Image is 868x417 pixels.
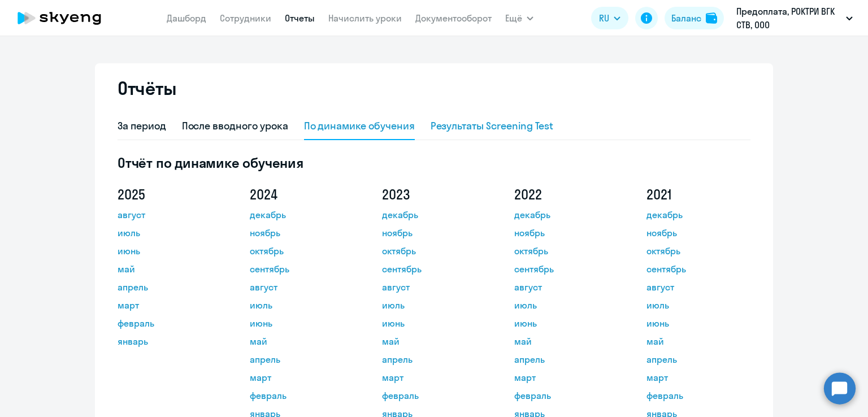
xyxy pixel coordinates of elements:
div: По динамике обучения [304,119,415,133]
img: balance [706,12,717,24]
a: август [646,280,748,294]
a: август [118,208,219,221]
span: RU [599,11,609,25]
p: Предоплата, РОКТРИ ВГК СТВ, ООО [736,5,841,32]
a: ноябрь [646,226,748,240]
a: август [514,280,616,294]
a: июль [514,298,616,312]
h5: 2023 [382,185,484,203]
a: сентябрь [382,262,484,276]
a: ноябрь [382,226,484,240]
a: декабрь [250,208,351,221]
a: апрель [382,353,484,366]
a: март [118,298,219,312]
button: RU [591,7,628,29]
a: декабрь [514,208,616,221]
h5: 2022 [514,185,616,203]
a: май [646,335,748,348]
a: март [382,371,484,384]
button: Балансbalance [665,7,724,29]
a: октябрь [250,244,351,258]
a: декабрь [646,208,748,221]
div: Баланс [671,11,701,25]
span: Ещё [505,11,522,25]
a: март [250,371,351,384]
a: июль [250,298,351,312]
a: февраль [250,389,351,402]
h5: 2021 [646,185,748,203]
a: февраль [514,389,616,402]
a: май [118,262,219,276]
a: декабрь [382,208,484,221]
a: сентябрь [250,262,351,276]
a: Отчеты [285,12,315,24]
a: январь [118,335,219,348]
div: После вводного урока [182,119,288,133]
a: сентябрь [646,262,748,276]
a: август [250,280,351,294]
a: февраль [646,389,748,402]
h5: 2025 [118,185,219,203]
a: ноябрь [250,226,351,240]
a: октябрь [514,244,616,258]
a: май [382,335,484,348]
h2: Отчёты [118,77,176,99]
a: февраль [382,389,484,402]
a: июнь [514,316,616,330]
a: Дашборд [167,12,206,24]
a: июнь [250,316,351,330]
a: июнь [382,316,484,330]
a: июнь [646,316,748,330]
a: июнь [118,244,219,258]
a: июль [646,298,748,312]
div: Результаты Screening Test [431,119,554,133]
a: ноябрь [514,226,616,240]
a: сентябрь [514,262,616,276]
a: март [646,371,748,384]
a: май [514,335,616,348]
div: За период [118,119,166,133]
a: август [382,280,484,294]
a: Начислить уроки [328,12,402,24]
a: май [250,335,351,348]
a: февраль [118,316,219,330]
button: Предоплата, РОКТРИ ВГК СТВ, ООО [731,5,858,32]
a: октябрь [382,244,484,258]
button: Ещё [505,7,533,29]
a: апрель [118,280,219,294]
a: апрель [514,353,616,366]
a: июль [382,298,484,312]
a: июль [118,226,219,240]
h5: Отчёт по динамике обучения [118,154,750,172]
a: Сотрудники [220,12,271,24]
h5: 2024 [250,185,351,203]
a: Документооборот [415,12,492,24]
a: октябрь [646,244,748,258]
a: апрель [250,353,351,366]
a: март [514,371,616,384]
a: апрель [646,353,748,366]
